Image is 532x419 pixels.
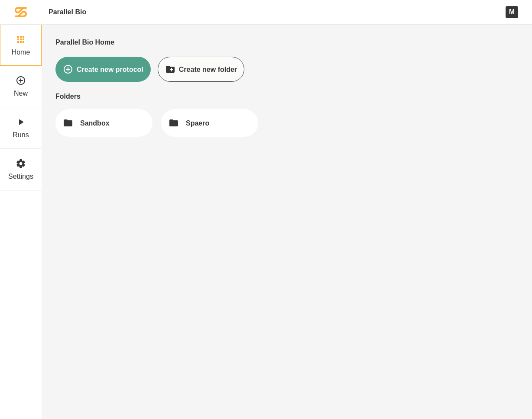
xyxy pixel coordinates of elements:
a: Parallel Bio [49,8,86,16]
label: Runs [13,131,29,139]
div: Sandbox [80,119,110,127]
button: Spaero [161,109,258,137]
div: Spaero [186,119,209,127]
label: New [14,89,28,97]
a: Parallel Bio Home [55,38,114,46]
div: M [506,6,518,18]
div: Folders [55,92,518,100]
img: Spaero logomark [15,6,27,18]
label: Home [12,48,30,56]
label: Settings [8,172,33,180]
button: Sandbox [55,109,152,137]
button: Create new folder [158,57,244,82]
button: Create new protocol [55,57,151,82]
